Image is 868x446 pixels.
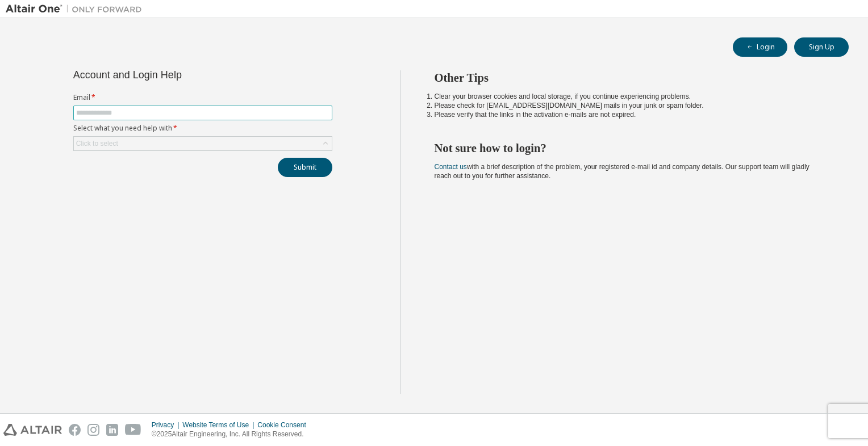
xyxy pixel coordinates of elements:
h2: Not sure how to login? [435,141,829,155]
p: © 2025 Altair Engineering, Inc. All Rights Reserved. [152,430,313,439]
img: facebook.svg [69,424,81,436]
img: instagram.svg [87,424,99,436]
button: Submit [278,158,332,177]
img: youtube.svg [125,424,141,436]
img: Altair One [6,3,148,15]
li: Please verify that the links in the activation e-mails are not expired. [435,110,829,119]
span: with a brief description of the problem, your registered e-mail id and company details. Our suppo... [435,163,809,180]
div: Click to select [76,139,118,148]
h2: Other Tips [435,70,829,85]
div: Website Terms of Use [182,420,257,430]
div: Cookie Consent [257,420,312,430]
a: Contact us [435,163,467,171]
label: Email [73,93,332,102]
label: Select what you need help with [73,124,332,133]
div: Privacy [152,420,182,430]
li: Please check for [EMAIL_ADDRESS][DOMAIN_NAME] mails in your junk or spam folder. [435,101,829,110]
button: Sign Up [794,37,849,57]
button: Login [733,37,787,57]
img: linkedin.svg [106,424,118,436]
img: altair_logo.svg [3,424,62,436]
li: Clear your browser cookies and local storage, if you continue experiencing problems. [435,92,829,101]
div: Click to select [74,137,332,150]
div: Account and Login Help [73,70,281,79]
